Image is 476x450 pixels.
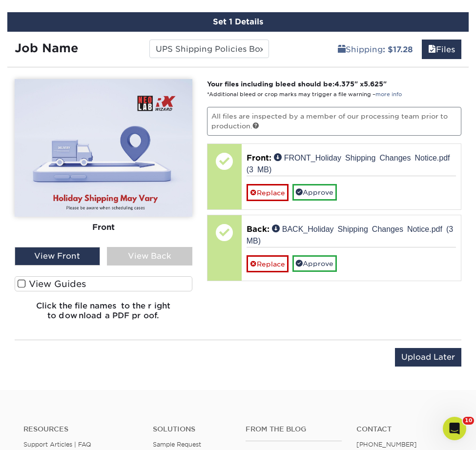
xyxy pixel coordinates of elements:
[292,255,337,272] a: Approve
[383,45,413,54] b: : $17.28
[247,225,269,234] span: Back:
[15,301,192,327] h6: Click the file names to the right to download a PDF proof.
[247,184,289,201] a: Replace
[395,348,461,367] input: Upload Later
[247,153,450,173] a: FRONT_Holiday Shipping Changes Notice.pdf (3 MB)
[375,91,402,98] a: more info
[107,247,192,266] div: View Back
[153,425,230,433] h4: Solutions
[356,425,453,433] a: Contact
[356,441,417,448] a: [PHONE_NUMBER]
[153,441,201,448] a: Sample Request
[15,41,78,55] strong: Job Name
[292,184,337,201] a: Approve
[15,217,192,238] div: Front
[247,225,453,244] a: BACK_Holiday Shipping Changes Notice.pdf (3 MB)
[15,247,100,266] div: View Front
[207,91,402,98] small: *Additional bleed or crop marks may trigger a file warning –
[246,425,342,433] h4: From the Blog
[463,417,474,425] span: 10
[207,80,387,88] strong: Your files including bleed should be: " x "
[422,40,461,59] a: Files
[247,255,289,272] a: Replace
[15,276,192,291] label: View Guides
[428,45,436,54] span: files
[247,153,271,163] span: Front:
[7,12,469,32] div: Set 1 Details
[149,40,269,58] input: Enter a job name
[338,45,346,54] span: shipping
[334,80,354,88] span: 4.375
[364,80,383,88] span: 5.625
[23,425,138,433] h4: Resources
[331,40,419,59] a: Shipping: $17.28
[23,441,91,448] a: Support Articles | FAQ
[207,107,461,136] p: All files are inspected by a member of our processing team prior to production.
[443,417,466,440] iframe: Intercom live chat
